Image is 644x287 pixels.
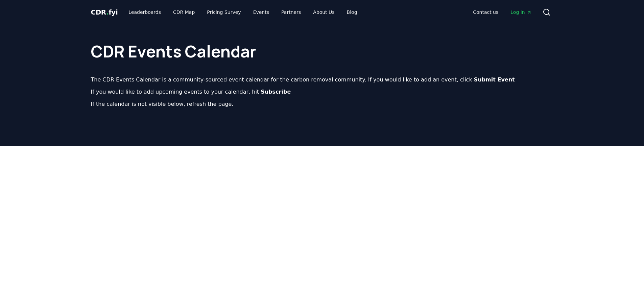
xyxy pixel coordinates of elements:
[168,6,200,18] a: CDR Map
[468,6,537,18] nav: Main
[91,76,553,84] p: The CDR Events Calendar is a community-sourced event calendar for the carbon removal community. I...
[123,6,362,18] nav: Main
[468,6,504,18] a: Contact us
[510,9,531,16] span: Log in
[248,6,275,18] a: Events
[505,6,537,18] a: Log in
[308,6,340,18] a: About Us
[91,88,553,96] p: If you would like to add upcoming events to your calendar, hit
[91,30,553,59] h1: CDR Events Calendar
[276,6,306,18] a: Partners
[474,76,515,83] b: Submit Event
[261,89,291,95] b: Subscribe
[91,8,118,16] span: CDR fyi
[341,6,363,18] a: Blog
[91,7,118,17] a: CDR.fyi
[201,6,246,18] a: Pricing Survey
[91,100,553,108] p: If the calendar is not visible below, refresh the page.
[123,6,166,18] a: Leaderboards
[106,8,109,16] span: .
